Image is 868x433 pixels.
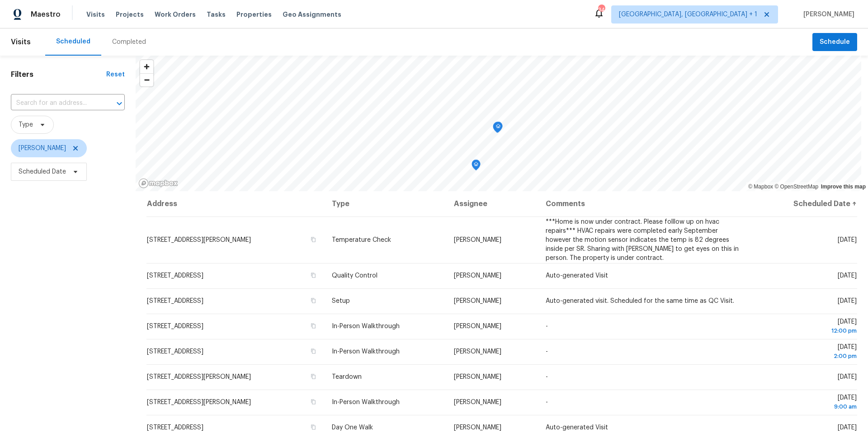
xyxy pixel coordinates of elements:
[147,424,203,431] span: [STREET_ADDRESS]
[147,298,203,304] span: [STREET_ADDRESS]
[332,298,350,304] span: Setup
[838,374,857,380] span: [DATE]
[546,348,548,355] span: -
[546,323,548,329] span: -
[309,423,317,431] button: Copy Address
[140,73,153,86] button: Zoom out
[332,348,400,355] span: In-Person Walkthrough
[146,191,325,216] th: Address
[820,37,850,48] span: Schedule
[325,191,447,216] th: Type
[332,323,400,329] span: In-Person Walkthrough
[332,374,362,380] span: Teardown
[538,191,752,216] th: Comments
[11,70,106,79] h1: Filters
[147,348,203,355] span: [STREET_ADDRESS]
[283,10,341,19] span: Geo Assignments
[759,395,857,411] span: [DATE]
[472,160,481,174] div: Map marker
[11,32,31,52] span: Visits
[619,10,757,19] span: [GEOGRAPHIC_DATA], [GEOGRAPHIC_DATA] + 1
[309,347,317,355] button: Copy Address
[56,37,90,46] div: Scheduled
[332,273,377,279] span: Quality Control
[19,167,66,176] span: Scheduled Date
[838,424,857,431] span: [DATE]
[147,273,203,279] span: [STREET_ADDRESS]
[838,237,857,243] span: [DATE]
[207,11,226,18] span: Tasks
[447,191,538,216] th: Assignee
[454,374,501,380] span: [PERSON_NAME]
[759,352,857,361] div: 2:00 pm
[309,322,317,330] button: Copy Address
[838,298,857,304] span: [DATE]
[332,237,391,243] span: Temperature Check
[774,184,818,190] a: OpenStreetMap
[454,237,501,243] span: [PERSON_NAME]
[454,273,501,279] span: [PERSON_NAME]
[11,96,99,110] input: Search for an address...
[19,144,66,153] span: [PERSON_NAME]
[332,424,373,431] span: Day One Walk
[546,424,608,431] span: Auto-generated Visit
[31,10,61,19] span: Maestro
[454,323,501,329] span: [PERSON_NAME]
[112,38,146,47] div: Completed
[493,122,502,136] div: Map marker
[309,297,317,305] button: Copy Address
[546,374,548,380] span: -
[138,178,178,188] a: Mapbox homepage
[309,398,317,406] button: Copy Address
[759,344,857,361] span: [DATE]
[147,399,251,405] span: [STREET_ADDRESS][PERSON_NAME]
[598,5,604,14] div: 34
[838,273,857,279] span: [DATE]
[236,10,272,19] span: Properties
[332,399,400,405] span: In-Person Walkthrough
[752,191,857,216] th: Scheduled Date ↑
[494,122,503,136] div: Map marker
[309,235,317,244] button: Copy Address
[147,323,203,329] span: [STREET_ADDRESS]
[546,298,734,304] span: Auto-generated visit. Scheduled for the same time as QC Visit.
[546,399,548,405] span: -
[546,219,739,261] span: ***Home is now under contract. Please folllow up on hvac repairs*** HVAC repairs were completed e...
[812,33,857,52] button: Schedule
[147,237,251,243] span: [STREET_ADDRESS][PERSON_NAME]
[147,374,251,380] span: [STREET_ADDRESS][PERSON_NAME]
[748,184,773,190] a: Mapbox
[454,348,501,355] span: [PERSON_NAME]
[86,10,105,19] span: Visits
[113,97,126,110] button: Open
[140,60,153,73] button: Zoom in
[106,70,125,79] div: Reset
[454,298,501,304] span: [PERSON_NAME]
[309,271,317,279] button: Copy Address
[116,10,144,19] span: Projects
[546,273,608,279] span: Auto-generated Visit
[821,184,866,190] a: Improve this map
[19,120,33,129] span: Type
[759,326,857,335] div: 12:00 pm
[136,56,861,191] canvas: Map
[759,319,857,335] span: [DATE]
[454,399,501,405] span: [PERSON_NAME]
[454,424,501,431] span: [PERSON_NAME]
[800,10,854,19] span: [PERSON_NAME]
[155,10,196,19] span: Work Orders
[309,372,317,381] button: Copy Address
[759,402,857,411] div: 9:00 am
